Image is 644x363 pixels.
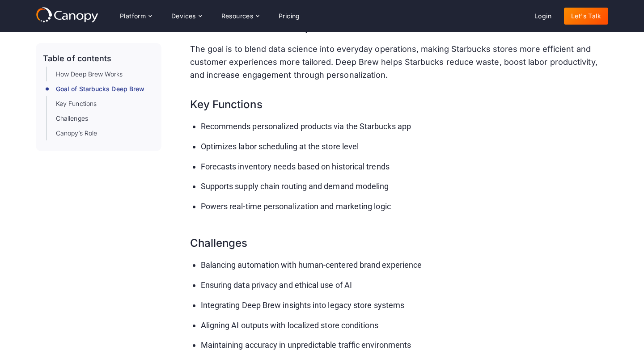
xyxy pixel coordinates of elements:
[201,140,608,153] li: Optimizes labor scheduling at the store level
[56,129,97,138] a: Canopy’s Role
[201,120,608,133] li: Recommends personalized products via the Starbucks app
[190,89,608,113] h3: Key Functions
[120,13,146,19] div: Platform
[56,84,144,94] a: Goal of Starbucks Deep Brew
[201,279,608,292] li: Ensuring data privacy and ethical use of AI
[201,259,608,272] li: Balancing automation with human-centered brand experience
[171,13,196,19] div: Devices
[43,54,111,63] div: Table of contents
[271,8,307,25] a: Pricing
[190,228,608,252] h3: Challenges
[56,114,88,123] a: Challenges
[164,7,209,25] div: Devices
[527,8,559,25] a: Login
[201,180,608,193] li: Supports supply chain routing and demand modeling
[201,200,608,213] li: Powers real-time personalization and marketing logic
[214,7,266,25] div: Resources
[201,160,608,173] li: Forecasts inventory needs based on historical trends
[221,13,254,19] div: Resources
[564,8,608,25] a: Let's Talk
[190,43,608,81] p: The goal is to blend data science into everyday operations, making Starbucks stores more efficien...
[201,339,608,352] li: Maintaining accuracy in unpredictable traffic environments
[201,299,608,312] li: Integrating Deep Brew insights into legacy store systems
[113,7,159,25] div: Platform
[56,70,123,79] a: How Deep Brew Works
[56,99,97,109] a: Key Functions
[201,319,608,332] li: Aligning AI outputs with localized store conditions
